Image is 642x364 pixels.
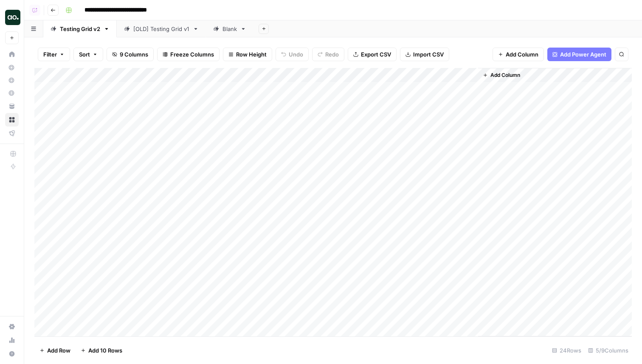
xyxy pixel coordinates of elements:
[43,50,57,59] span: Filter
[400,48,449,61] button: Import CSV
[547,48,611,61] button: Add Power Agent
[413,50,444,59] span: Import CSV
[47,346,70,355] span: Add Row
[43,20,117,37] a: Testing Grid v2
[5,99,19,113] a: Your Data
[5,127,19,140] a: Flightpath
[73,48,103,61] button: Sort
[506,50,538,59] span: Add Column
[88,346,122,355] span: Add 10 Rows
[479,70,524,81] button: Add Column
[5,10,20,25] img: Justina testing Logo
[585,344,632,357] div: 5/9 Columns
[120,50,148,59] span: 9 Columns
[549,344,585,357] div: 24 Rows
[5,7,19,28] button: Workspace: Justina testing
[107,48,154,61] button: 9 Columns
[76,344,127,357] button: Add 10 Rows
[223,48,272,61] button: Row Height
[5,320,19,333] a: Settings
[312,48,344,61] button: Redo
[361,50,391,59] span: Export CSV
[490,71,520,79] span: Add Column
[5,113,19,127] a: Browse
[236,50,267,59] span: Row Height
[60,25,100,33] div: Testing Grid v2
[38,48,70,61] button: Filter
[206,20,253,37] a: Blank
[289,50,303,59] span: Undo
[560,50,606,59] span: Add Power Agent
[222,25,237,33] div: Blank
[117,20,206,37] a: [OLD] Testing Grid v1
[133,25,189,33] div: [OLD] Testing Grid v1
[348,48,397,61] button: Export CSV
[5,347,19,361] button: Help + Support
[157,48,220,61] button: Freeze Columns
[79,50,90,59] span: Sort
[5,333,19,347] a: Usage
[170,50,214,59] span: Freeze Columns
[493,48,544,61] button: Add Column
[5,48,19,61] a: Home
[34,344,76,357] button: Add Row
[325,50,339,59] span: Redo
[276,48,309,61] button: Undo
